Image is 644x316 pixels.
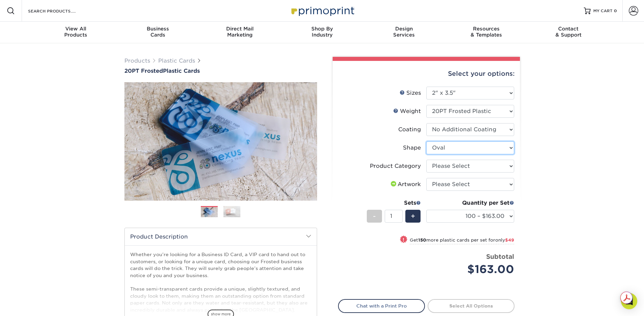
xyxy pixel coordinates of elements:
[431,261,514,277] div: $163.00
[370,162,421,170] div: Product Category
[411,211,415,221] span: +
[223,206,240,218] img: Plastic Cards 02
[389,180,421,188] div: Artwork
[400,89,421,97] div: Sizes
[527,22,610,43] a: Contact& Support
[338,61,515,87] div: Select your options:
[363,26,445,32] span: Design
[393,107,421,115] div: Weight
[527,26,610,38] div: & Support
[410,238,514,244] small: Get more plastic cards per set for
[403,144,421,152] div: Shape
[117,26,199,38] div: Cards
[445,26,527,38] div: & Templates
[403,236,404,243] span: !
[398,126,421,134] div: Coating
[428,299,515,313] a: Select All Options
[418,238,426,243] strong: 150
[117,26,199,32] span: Business
[35,22,117,43] a: View AllProducts
[199,26,281,38] div: Marketing
[281,26,363,38] div: Industry
[614,8,617,13] span: 0
[201,206,218,218] img: Plastic Cards 01
[125,228,317,245] h2: Product Description
[117,22,199,43] a: BusinessCards
[199,26,281,32] span: Direct Mail
[593,8,613,14] span: MY CART
[367,199,421,207] div: Sets
[288,3,356,18] img: Primoprint
[445,26,527,32] span: Resources
[124,68,317,74] h1: Plastic Cards
[124,68,163,74] span: 20PT Frosted
[426,199,514,207] div: Quantity per Set
[124,68,317,74] a: 20PT FrostedPlastic Cards
[445,22,527,43] a: Resources& Templates
[35,26,117,32] span: View All
[281,26,363,32] span: Shop By
[199,22,281,43] a: Direct MailMarketing
[158,58,195,64] a: Plastic Cards
[27,7,93,15] input: SEARCH PRODUCTS.....
[373,211,376,221] span: -
[495,238,514,243] span: only
[124,75,317,208] img: 20PT Frosted 01
[486,253,514,260] strong: Subtotal
[527,26,610,32] span: Contact
[35,26,117,38] div: Products
[363,22,445,43] a: DesignServices
[338,299,425,313] a: Chat with a Print Pro
[505,238,514,243] span: $49
[281,22,363,43] a: Shop ByIndustry
[363,26,445,38] div: Services
[124,58,150,64] a: Products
